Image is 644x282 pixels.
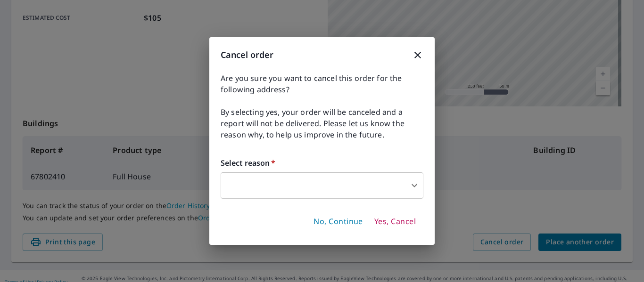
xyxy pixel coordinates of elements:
[221,157,423,169] label: Select reason
[221,73,423,95] span: Are you sure you want to cancel this order for the following address?
[221,48,423,61] h3: Cancel order
[310,214,367,230] button: No, Continue
[221,172,423,199] div: ​
[374,217,416,227] span: Yes, Cancel
[221,106,423,140] span: By selecting yes, your order will be canceled and a report will not be delivered. Please let us k...
[314,217,363,227] span: No, Continue
[371,214,420,230] button: Yes, Cancel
